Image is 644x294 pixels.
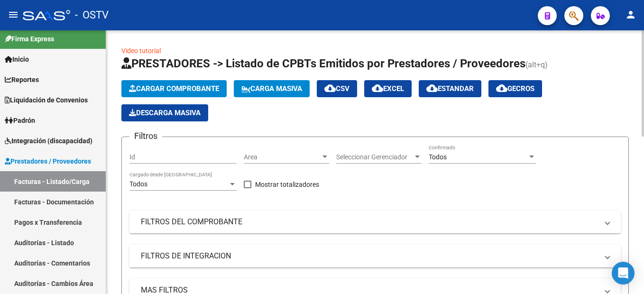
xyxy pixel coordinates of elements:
[121,57,525,70] span: PRESTADORES -> Listado de CPBTs Emitidos por Prestadores / Proveedores
[75,5,109,26] span: - OSTV
[129,245,621,267] mat-expansion-panel-header: FILTROS DE INTEGRACION
[317,80,357,97] button: CSV
[426,84,474,93] span: Estandar
[121,80,227,97] button: Cargar Comprobante
[129,180,147,188] span: Todos
[488,80,542,97] button: Gecros
[5,115,35,126] span: Padrón
[244,153,321,161] span: Area
[121,104,208,121] button: Descarga Masiva
[5,34,54,44] span: Firma Express
[496,83,507,94] mat-icon: cloud_download
[496,84,534,93] span: Gecros
[336,153,413,161] span: Seleccionar Gerenciador
[372,84,404,93] span: EXCEL
[324,84,350,93] span: CSV
[141,217,598,227] mat-panel-title: FILTROS DEL COMPROBANTE
[121,47,161,55] a: Video tutorial
[364,80,412,97] button: EXCEL
[419,80,481,97] button: Estandar
[612,262,635,285] div: Open Intercom Messenger
[129,109,201,117] span: Descarga Masiva
[429,153,447,161] span: Todos
[8,9,19,20] mat-icon: menu
[426,83,438,94] mat-icon: cloud_download
[5,136,92,146] span: Integración (discapacidad)
[121,104,208,121] app-download-masive: Descarga masiva de comprobantes (adjuntos)
[5,156,91,166] span: Prestadores / Proveedores
[129,129,162,143] h3: Filtros
[5,74,39,85] span: Reportes
[625,9,636,20] mat-icon: person
[234,80,310,97] button: Carga Masiva
[525,60,548,69] span: (alt+q)
[324,83,336,94] mat-icon: cloud_download
[255,179,319,190] span: Mostrar totalizadores
[5,95,88,105] span: Liquidación de Convenios
[129,211,621,233] mat-expansion-panel-header: FILTROS DEL COMPROBANTE
[5,54,29,64] span: Inicio
[141,251,598,261] mat-panel-title: FILTROS DE INTEGRACION
[129,84,219,93] span: Cargar Comprobante
[372,83,383,94] mat-icon: cloud_download
[241,84,302,93] span: Carga Masiva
